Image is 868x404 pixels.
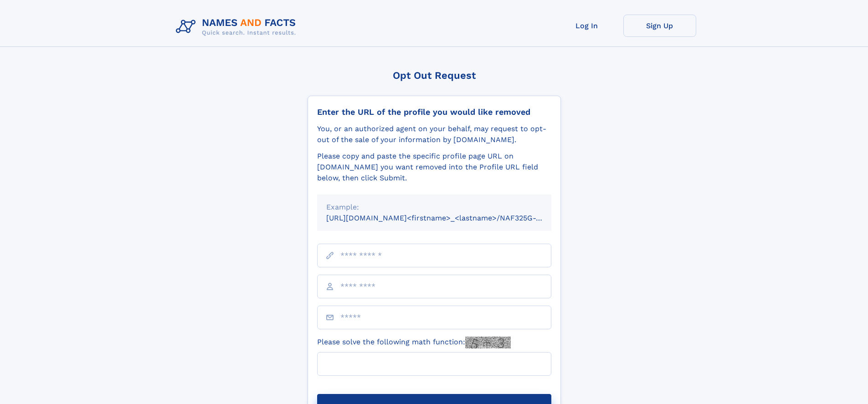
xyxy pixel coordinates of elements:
[308,70,561,81] div: Opt Out Request
[317,107,551,117] div: Enter the URL of the profile you would like removed
[317,337,511,348] label: Please solve the following math function:
[172,15,303,39] img: Logo Names and Facts
[326,214,569,222] small: [URL][DOMAIN_NAME]<firstname>_<lastname>/NAF325G-xxxxxxxx
[550,15,623,37] a: Log In
[326,202,542,213] div: Example:
[317,151,551,184] div: Please copy and paste the specific profile page URL on [DOMAIN_NAME] you want removed into the Pr...
[623,15,696,37] a: Sign Up
[317,123,551,145] div: You, or an authorized agent on your behalf, may request to opt-out of the sale of your informatio...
